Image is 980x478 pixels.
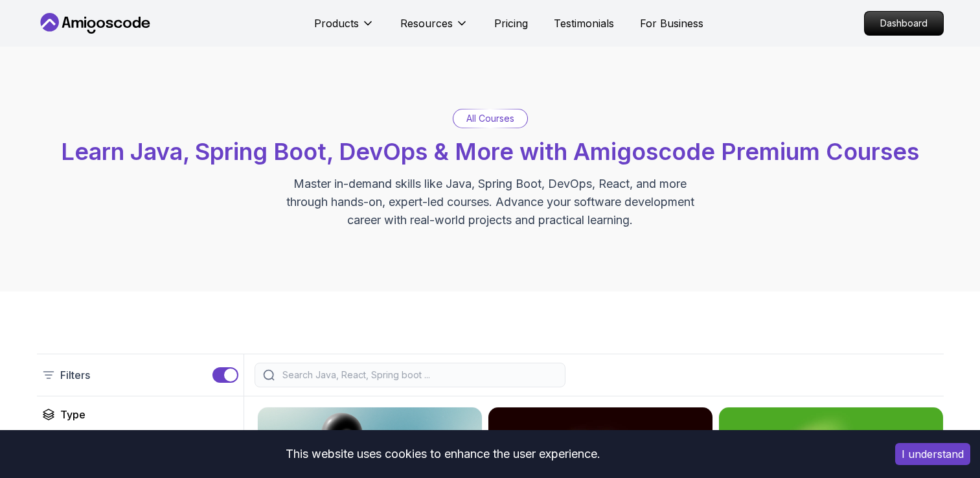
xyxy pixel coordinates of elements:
button: Accept cookies [895,443,970,465]
button: Products [314,16,374,41]
a: For Business [640,16,703,31]
iframe: chat widget [900,397,980,459]
a: Testimonials [554,16,614,31]
span: Learn Java, Spring Boot, DevOps & More with Amigoscode Premium Courses [61,137,919,166]
a: Pricing [494,16,528,31]
p: Filters [60,367,90,383]
p: Master in-demand skills like Java, Spring Boot, DevOps, React, and more through hands-on, expert-... [273,175,708,229]
div: This website uses cookies to enhance the user experience. [10,440,876,468]
p: Dashboard [865,12,943,35]
p: Resources [400,16,453,31]
button: Resources [400,16,468,41]
p: All Courses [466,112,514,125]
h2: Type [60,407,85,422]
input: Search Java, React, Spring boot ... [280,369,557,381]
a: Dashboard [864,11,944,36]
p: Products [314,16,359,31]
